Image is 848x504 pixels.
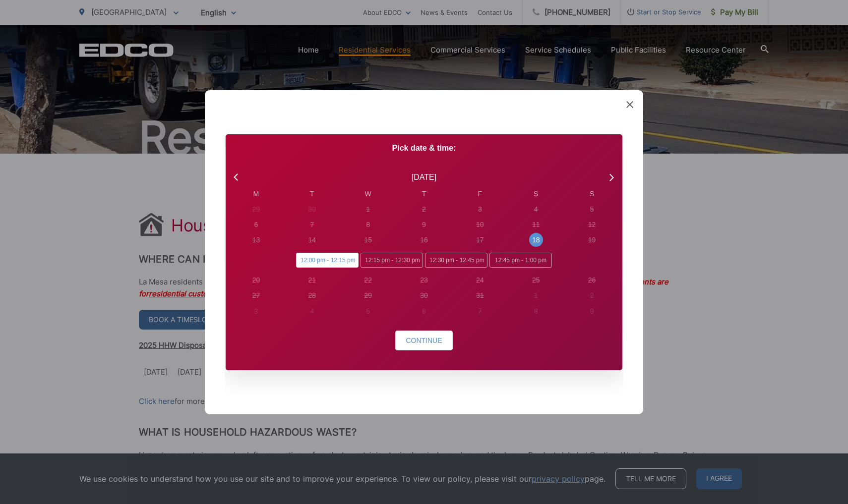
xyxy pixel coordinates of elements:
[590,306,594,316] div: 9
[588,235,596,245] div: 19
[364,290,372,301] div: 29
[478,306,482,316] div: 7
[420,275,428,285] div: 23
[310,220,314,230] div: 7
[412,171,436,183] div: [DATE]
[590,290,594,301] div: 2
[406,336,442,344] span: Continue
[420,235,428,245] div: 16
[254,306,258,316] div: 3
[395,331,452,350] button: Continue
[252,290,260,301] div: 27
[226,142,622,154] p: Pick date & time:
[228,188,284,199] div: M
[476,220,484,230] div: 10
[364,275,372,285] div: 22
[489,253,552,268] span: 12:45 pm - 1:00 pm
[364,235,372,245] div: 15
[366,306,370,316] div: 5
[534,290,538,301] div: 1
[396,188,452,199] div: T
[508,188,564,199] div: S
[476,290,484,301] div: 31
[590,204,594,215] div: 5
[532,235,540,245] div: 18
[366,204,370,215] div: 1
[588,220,596,230] div: 12
[284,188,340,199] div: T
[588,275,596,285] div: 26
[476,275,484,285] div: 24
[532,275,540,285] div: 25
[361,253,423,268] span: 12:15 pm - 12:30 pm
[425,253,487,268] span: 12:30 pm - 12:45 pm
[476,235,484,245] div: 17
[422,204,426,215] div: 2
[308,275,316,285] div: 21
[420,290,428,301] div: 30
[452,188,508,199] div: F
[252,235,260,245] div: 13
[534,204,538,215] div: 4
[296,253,359,268] span: 12:00 pm - 12:15 pm
[252,204,260,215] div: 29
[366,220,370,230] div: 8
[478,204,482,215] div: 3
[254,220,258,230] div: 6
[310,306,314,316] div: 4
[308,290,316,301] div: 28
[308,235,316,245] div: 14
[532,220,540,230] div: 11
[252,275,260,285] div: 20
[534,306,538,316] div: 8
[308,204,316,215] div: 30
[564,188,620,199] div: S
[422,306,426,316] div: 6
[422,220,426,230] div: 9
[340,188,396,199] div: W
